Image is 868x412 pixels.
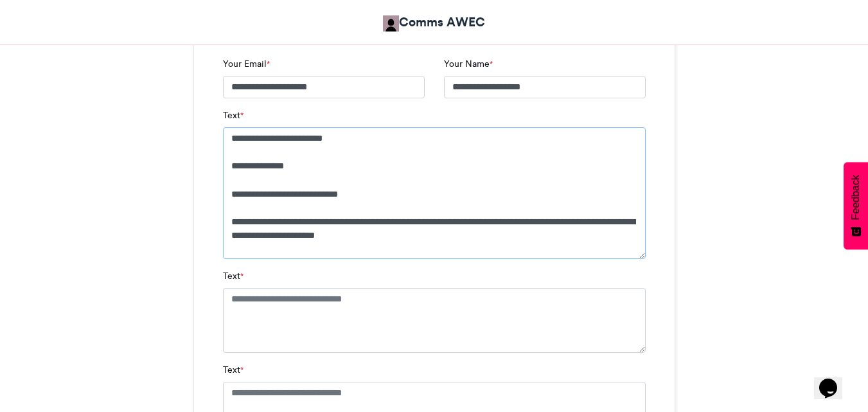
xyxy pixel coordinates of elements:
label: Your Email [223,57,270,71]
label: Text [223,269,244,283]
span: Feedback [850,175,862,220]
a: Comms AWEC [383,13,485,31]
img: Comms AWEC [383,15,399,31]
label: Text [223,363,244,377]
label: Your Name [444,57,493,71]
label: Text [223,109,244,122]
iframe: chat widget [814,361,855,399]
button: Feedback - Show survey [844,162,868,249]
